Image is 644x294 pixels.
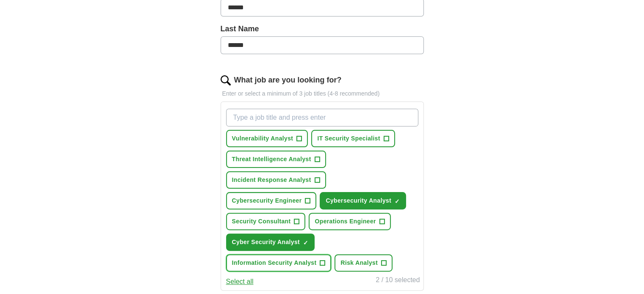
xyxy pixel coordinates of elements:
[226,171,326,189] button: Incident Response Analyst
[221,75,231,85] img: search.png
[320,192,406,209] button: Cybersecurity Analyst✓
[376,275,420,287] div: 2 / 10 selected
[221,23,424,35] label: Last Name
[315,217,376,226] span: Operations Engineer
[226,130,308,147] button: Vulnerability Analyst
[234,74,342,86] label: What job are you looking for?
[317,134,380,143] span: IT Security Specialist
[226,277,254,287] button: Select all
[232,217,291,226] span: Security Consultant
[226,109,418,126] input: Type a job title and press enter
[311,130,395,147] button: IT Security Specialist
[340,258,378,267] span: Risk Analyst
[221,89,424,98] p: Enter or select a minimum of 3 job titles (4-8 recommended)
[226,151,326,168] button: Threat Intelligence Analyst
[226,234,315,251] button: Cyber Security Analyst✓
[395,198,400,205] span: ✓
[232,155,311,164] span: Threat Intelligence Analyst
[226,254,332,272] button: Information Security Analyst
[232,176,311,184] span: Incident Response Analyst
[334,254,392,272] button: Risk Analyst
[232,134,293,143] span: Vulnerability Analyst
[226,213,306,230] button: Security Consultant
[326,196,391,205] span: Cybersecurity Analyst
[303,239,308,246] span: ✓
[232,238,300,247] span: Cyber Security Analyst
[309,213,390,230] button: Operations Engineer
[226,192,317,209] button: Cybersecurity Engineer
[232,258,317,267] span: Information Security Analyst
[232,196,302,205] span: Cybersecurity Engineer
